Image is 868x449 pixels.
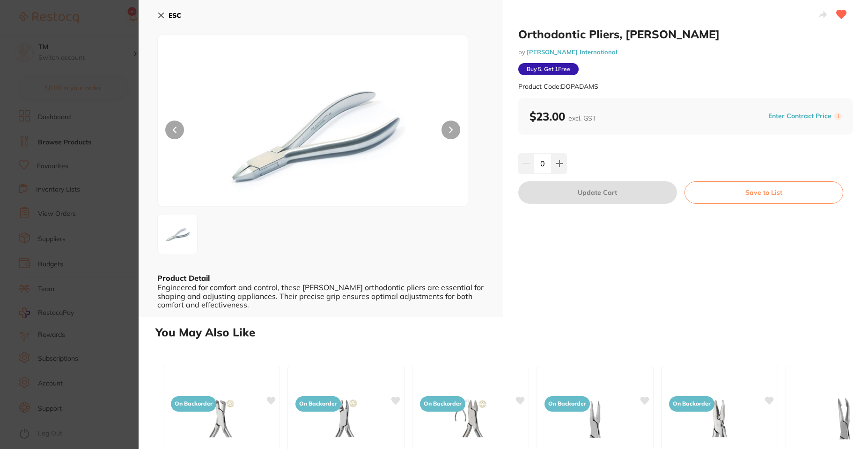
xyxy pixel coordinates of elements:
img: Ongard Lite-Touch Orthodontic Pliers TC Distal End Cutter #12cm [191,395,252,442]
img: YW1zLXBuZw [161,220,194,249]
img: YW1zLXBuZw [220,58,405,206]
span: On Backorder [420,396,465,412]
a: [PERSON_NAME] International [527,48,617,56]
small: by [518,49,853,56]
h2: You May Also Like [155,326,864,339]
img: Ongard Lite-Touch Orthodontic Pliers Tweed #14cm [565,395,625,442]
b: $23.00 [530,109,596,123]
div: Engineered for comfort and control, these [PERSON_NAME] orthodontic pliers are essential for shap... [157,283,485,309]
small: Product Code: DOPADAMS [518,83,598,91]
span: On Backorder [295,396,341,412]
button: Enter Contract Price [765,112,834,121]
span: On Backorder [171,396,216,412]
h2: Orthodontic Pliers, [PERSON_NAME] [518,27,853,41]
span: excl. GST [568,114,596,122]
button: ESC [157,7,181,23]
img: Ongard Lite-Touch Orthodontic Pliers Waldsachs Serrated #16cm [689,395,750,442]
label: i [834,113,842,120]
span: On Backorder [669,396,714,412]
span: Buy 5, Get 1 Free [518,63,579,75]
button: Update Cart [518,181,677,204]
span: On Backorder [544,396,590,412]
button: Save to List [684,181,843,204]
img: Ongard Lite-Touch Orthodontic Pliers TC Ligature Cutter #13cm [316,395,376,442]
img: Ongard Lite-Touch Orthodontic Pliers TC Wire Bending Adams #12.5cm [440,395,501,442]
b: ESC [169,11,181,20]
b: Product Detail [157,273,210,283]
